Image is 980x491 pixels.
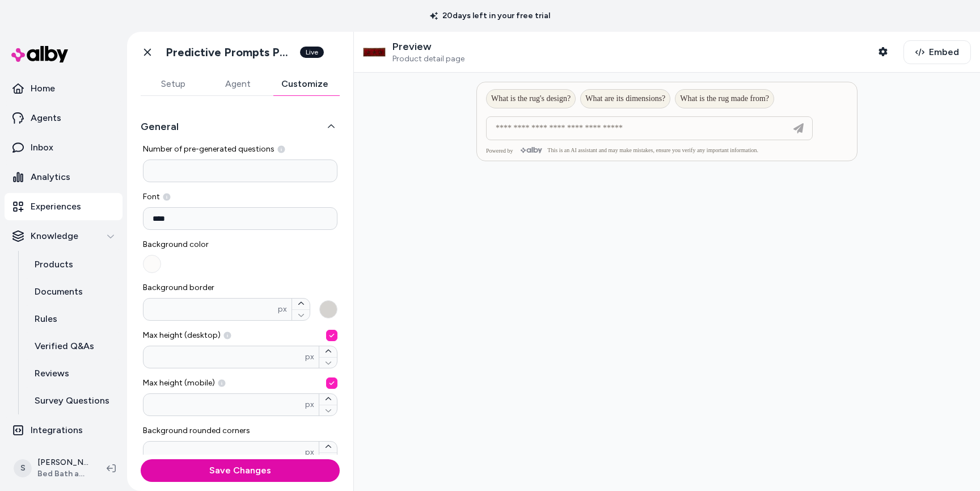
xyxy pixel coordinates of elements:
[903,40,971,64] button: Embed
[305,399,314,410] span: px
[305,351,314,363] span: px
[205,73,270,95] button: Agent
[11,46,68,62] img: alby Logo
[166,45,293,60] h1: Predictive Prompts PDP
[23,360,122,387] a: Reviews
[305,447,314,458] span: px
[23,333,122,360] a: Verified Q&As
[300,47,324,58] div: Live
[143,447,305,458] input: Background rounded cornerspx
[319,405,337,416] button: Max height (mobile) px
[141,119,340,135] button: General
[392,54,464,64] span: Product detail page
[35,367,69,380] p: Reviews
[319,452,337,464] button: Background rounded cornerspx
[319,300,337,318] button: Background borderpx
[143,239,236,250] span: Background color
[143,144,337,155] span: Number of pre-generated questions
[319,394,337,405] button: Max height (mobile) px
[141,73,205,95] button: Setup
[31,82,55,95] p: Home
[392,40,464,53] p: Preview
[31,423,83,437] p: Integrations
[31,229,78,243] p: Knowledge
[141,459,340,482] button: Save Changes
[143,160,337,182] input: Number of pre-generated questions
[35,258,73,271] p: Products
[35,285,83,299] p: Documents
[35,394,109,408] p: Survey Questions
[292,299,310,309] button: Background borderpx
[5,104,122,132] a: Agents
[143,425,337,437] span: Background rounded corners
[14,459,32,477] span: S
[143,282,337,293] span: Background border
[5,134,122,161] a: Inbox
[37,468,88,480] span: Bed Bath and Beyond
[326,377,337,389] button: Max height (mobile) px
[143,330,337,341] span: Max height (desktop)
[35,339,94,353] p: Verified Q&As
[319,357,337,368] button: Max height (desktop) px
[7,450,98,486] button: S[PERSON_NAME]Bed Bath and Beyond
[278,304,287,315] span: px
[5,417,122,444] a: Integrations
[143,304,278,315] input: Background borderpx
[143,377,337,389] span: Max height (mobile)
[143,351,305,363] input: Max height (desktop) px
[23,251,122,278] a: Products
[37,457,88,468] p: [PERSON_NAME]
[5,163,122,191] a: Analytics
[31,170,70,184] p: Analytics
[5,223,122,250] button: Knowledge
[423,10,557,22] p: 20 days left in your free trial
[31,141,53,154] p: Inbox
[929,45,959,59] span: Embed
[292,309,310,321] button: Background borderpx
[23,387,122,414] a: Survey Questions
[319,346,337,357] button: Max height (desktop) px
[326,330,337,341] button: Max height (desktop) px
[270,73,340,95] button: Customize
[31,200,81,213] p: Experiences
[23,278,122,305] a: Documents
[23,305,122,333] a: Rules
[143,399,305,410] input: Max height (mobile) px
[319,442,337,452] button: Background rounded cornerspx
[143,191,337,203] label: Font
[5,193,122,220] a: Experiences
[31,111,61,125] p: Agents
[363,41,386,64] img: Paseo Road by HiEnd Accents 3-Star Scroll Motif Rug, 24"x60"
[35,312,57,326] p: Rules
[5,75,122,102] a: Home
